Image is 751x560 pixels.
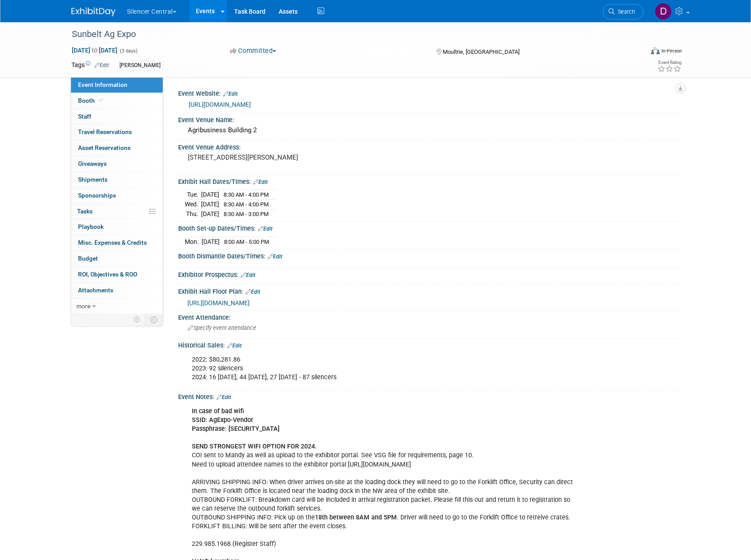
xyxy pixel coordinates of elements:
img: ExhibitDay [71,7,116,16]
div: Event Website: [178,87,680,98]
div: Booth Dismantle Dates/Times: [178,250,680,261]
a: Misc. Expenses & Credits [71,235,163,250]
td: [DATE] [201,209,219,218]
td: Tue. [185,190,201,200]
span: (3 days) [119,48,138,54]
b: SEND STRONGEST WIFI OPTION FOR 2024. [192,443,317,450]
a: Travel Reservations [71,124,163,140]
span: to [90,47,99,54]
b: In case of bad wifi [192,407,244,415]
a: Edit [253,179,268,185]
span: Sponsorships [78,192,116,199]
div: Exhibitor Prospectus: [178,268,680,280]
span: Playbook [78,223,104,230]
div: Exhibit Hall Floor Plan: [178,285,680,296]
span: Attachments [78,287,113,294]
span: Giveaways [78,160,107,167]
div: Event Venue Address: [178,141,680,152]
a: Sponsorships [71,188,163,203]
div: Historical Sales: [178,339,680,350]
a: Budget [71,251,163,266]
span: Asset Reservations [78,144,131,151]
td: Wed. [185,200,201,209]
img: Format-Inperson.png [651,47,660,54]
a: Edit [268,254,282,260]
span: Specify event attendance [188,325,256,331]
span: Travel Reservations [78,128,132,135]
span: more [76,302,90,310]
a: Edit [227,343,242,349]
span: [DATE] [DATE] [71,46,118,54]
td: Mon. [185,237,202,246]
div: Sunbelt Ag Expo [69,26,630,42]
td: [DATE] [201,190,219,200]
span: Misc. Expenses & Credits [78,239,147,246]
button: Committed [227,46,280,56]
span: 8:30 AM - 4:00 PM [224,201,269,208]
a: [URL][DOMAIN_NAME] [189,101,251,108]
td: Toggle Event Tabs [145,314,163,325]
div: Agribusiness Building 2 [185,123,673,137]
div: [PERSON_NAME] [117,61,163,70]
a: ROI, Objectives & ROO [71,267,163,282]
span: Budget [78,255,98,262]
a: Tasks [71,204,163,219]
a: Event Information [71,77,163,93]
span: Tasks [77,208,93,215]
a: Playbook [71,219,163,235]
div: Booth Set-up Dates/Times: [178,222,680,233]
div: Event Attendance: [178,311,680,322]
td: [DATE] [202,237,220,246]
div: Event Venue Name: [178,113,680,124]
span: Event Information [78,81,127,88]
a: Edit [217,394,231,400]
a: Asset Reservations [71,140,163,156]
a: Edit [94,62,109,68]
a: more [71,299,163,314]
a: Search [603,4,643,19]
a: Booth [71,93,163,108]
div: Event Format [591,46,682,59]
td: Tags [71,60,109,71]
i: Booth reservation complete [99,98,103,103]
span: Staff [78,113,91,120]
span: 8:30 AM - 3:00 PM [224,211,269,217]
a: [URL][DOMAIN_NAME] [187,299,250,306]
a: Edit [241,272,255,278]
div: Event Notes: [178,390,680,402]
pre: [STREET_ADDRESS][PERSON_NAME] [188,153,377,161]
span: 8:30 AM - 4:00 PM [224,191,269,198]
td: [DATE] [201,200,219,209]
img: Darren Stemple [655,3,672,20]
span: ROI, Objectives & ROO [78,271,137,278]
div: In-Person [661,48,682,54]
b: 18th between 8AM and 5PM [315,514,397,521]
div: Event Rating [658,60,681,65]
div: 2022: $80,281.86 2023: 92 silencers 2024: 16 [DATE], 44 [DATE], 27 [DATE] - 87 silencers [186,351,583,386]
td: Thu. [185,209,201,218]
span: Booth [78,97,105,104]
a: Shipments [71,172,163,187]
span: Moultrie, [GEOGRAPHIC_DATA] [443,49,519,55]
b: SSID: AgExpo-Vendor Passphrase: [SECURITY_DATA] [192,416,280,433]
a: Edit [258,226,273,232]
a: Edit [246,289,260,295]
a: Giveaways [71,156,163,172]
a: Edit [223,91,238,97]
span: 8:00 AM - 5:00 PM [224,239,269,245]
span: Shipments [78,176,108,183]
a: Attachments [71,283,163,298]
span: Search [615,8,635,15]
div: Exhibit Hall Dates/Times: [178,175,680,187]
td: Personalize Event Tab Strip [130,314,145,325]
a: Staff [71,109,163,124]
